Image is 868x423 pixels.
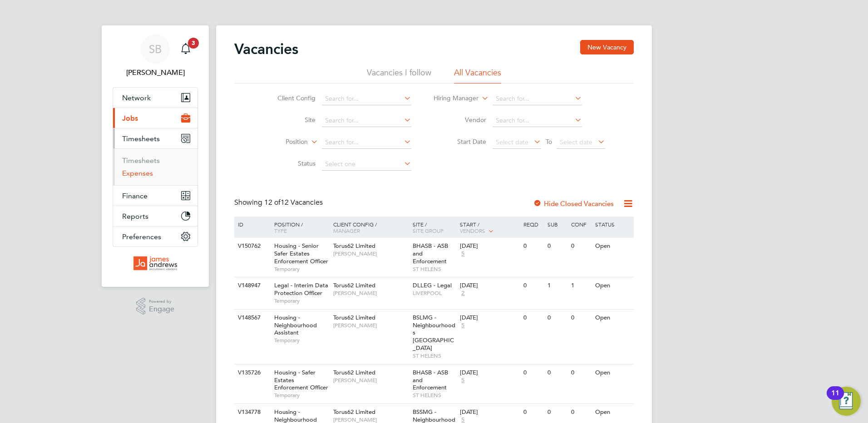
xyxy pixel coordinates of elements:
span: Temporary [274,297,329,305]
span: BSLMG - Neighbourhoods [GEOGRAPHIC_DATA] [413,314,455,352]
div: 0 [569,310,592,326]
span: Reports [122,212,148,221]
div: Reqd [521,216,545,232]
li: Vacancies I follow [367,67,431,84]
div: Open [593,404,632,421]
span: 12 Vacancies [264,198,323,207]
button: Jobs [113,108,197,128]
div: V150762 [236,238,267,255]
button: Network [113,88,197,108]
div: 0 [545,238,569,255]
label: Start Date [434,138,486,146]
div: V135726 [236,364,267,381]
span: LIVERPOOL [413,290,456,297]
input: Select one [322,158,411,171]
span: 2 [460,290,466,297]
span: Torus62 Limited [333,242,375,250]
div: 0 [521,238,545,255]
button: Timesheets [113,128,197,148]
div: 0 [521,364,545,381]
label: Client Config [263,94,316,102]
nav: Main navigation [102,25,209,287]
div: 0 [569,404,592,421]
span: Finance [122,192,148,200]
span: Temporary [274,392,329,399]
button: Preferences [113,226,197,246]
h2: Vacancies [234,40,298,58]
span: Network [122,93,151,102]
div: [DATE] [460,282,519,290]
span: SB [149,43,162,55]
span: DLLEG - Legal [413,281,452,289]
span: Preferences [122,232,161,241]
div: Sub [545,216,569,232]
span: Stephanie Beer [113,67,198,78]
label: Hiring Manager [426,94,478,103]
span: Torus62 Limited [333,369,375,376]
span: BHASB - ASB and Enforcement [413,242,448,265]
div: ID [236,216,267,232]
a: Timesheets [122,156,160,165]
div: 0 [545,310,569,326]
div: 0 [545,364,569,381]
div: [DATE] [460,369,519,377]
div: Status [593,216,632,232]
div: Position / [267,216,331,238]
span: ST HELENS [413,266,456,273]
span: Legal - Interim Data Protection Officer [274,281,328,297]
span: Manager [333,227,360,234]
a: 3 [177,34,195,64]
span: Select date [560,138,592,146]
span: [PERSON_NAME] [333,322,408,329]
label: Status [263,159,316,167]
span: 5 [460,322,466,330]
input: Search for... [322,93,411,105]
span: Housing - Neighbourhood Assistant [274,314,317,337]
label: Site [263,116,316,124]
span: Powered by [149,298,174,305]
span: Type [274,227,287,234]
div: Start / [458,216,521,239]
span: Housing - Safer Estates Enforcement Officer [274,369,328,392]
span: ST HELENS [413,392,456,399]
span: [PERSON_NAME] [333,290,408,297]
span: 5 [460,250,466,258]
span: Timesheets [122,134,160,143]
div: 1 [545,277,569,294]
input: Search for... [493,114,582,127]
span: To [543,136,555,148]
div: Open [593,364,632,381]
div: [DATE] [460,242,519,250]
div: Site / [410,216,458,238]
div: Client Config / [331,216,410,238]
span: 5 [460,377,466,384]
img: jarsolutions-logo-retina.png [133,256,178,271]
span: ST HELENS [413,352,456,359]
span: Engage [149,305,174,313]
input: Search for... [322,136,411,149]
div: 11 [831,393,839,405]
span: 3 [188,38,199,49]
button: Open Resource Center, 11 new notifications [832,387,861,416]
input: Search for... [493,93,582,105]
span: Torus62 Limited [333,408,375,416]
li: All Vacancies [454,67,501,84]
div: Timesheets [113,148,197,185]
span: BHASB - ASB and Enforcement [413,369,448,392]
label: Vendor [434,116,486,124]
span: Site Group [413,227,444,234]
label: Hide Closed Vacancies [533,199,614,208]
div: 0 [521,277,545,294]
button: Finance [113,186,197,206]
input: Search for... [322,114,411,127]
a: Powered byEngage [136,298,175,315]
div: [DATE] [460,408,519,416]
div: Open [593,310,632,326]
div: 1 [569,277,592,294]
div: V148567 [236,310,267,326]
span: [PERSON_NAME] [333,377,408,384]
div: 0 [521,310,545,326]
div: V148947 [236,277,267,294]
a: Go to home page [113,256,198,271]
div: V134778 [236,404,267,421]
